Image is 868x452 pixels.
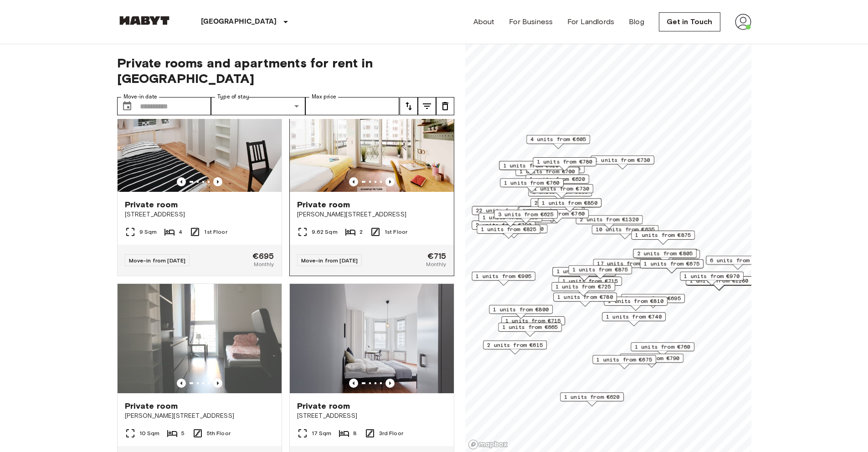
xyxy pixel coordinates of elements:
img: Marketing picture of unit DE-01-232-03M [118,82,282,192]
label: Type of stay [217,93,249,101]
span: Private room [297,401,350,411]
span: 17 units from €720 [597,259,656,267]
div: Map marker [640,259,704,273]
span: Private room [297,199,350,210]
span: 1 units from €620 [564,393,620,401]
span: 17 Sqm [312,429,332,437]
span: 1 units from €1200 [484,225,543,233]
button: Previous image [385,379,395,388]
label: Max price [312,93,336,101]
span: 1 units from €875 [572,266,628,274]
span: 2 units from €805 [637,249,693,257]
span: 5 [181,429,185,437]
span: 1 units from €970 [684,272,740,280]
span: 1 units from €780 [557,293,613,301]
div: Map marker [478,213,542,227]
p: [GEOGRAPHIC_DATA] [201,16,277,27]
img: Marketing picture of unit DE-01-302-014-02 [118,284,282,393]
div: Map marker [568,265,632,279]
div: Map marker [575,215,642,229]
div: Map marker [602,312,666,326]
div: Map marker [519,206,582,221]
span: 1 units from €675 [596,355,652,364]
span: 1 units from €730 [534,185,589,193]
button: Previous image [213,177,222,186]
div: Map marker [593,259,660,273]
span: Monthly [254,260,274,268]
span: 1 units from €620 [529,175,585,183]
button: tune [400,97,418,115]
div: Map marker [533,157,596,171]
span: 1 units from €700 [519,167,575,175]
span: 2 units from €790 [476,221,531,229]
div: Map marker [706,256,770,270]
span: Private room [125,199,178,210]
span: 1 units from €725 [555,282,611,291]
span: 10 Sqm [139,429,160,437]
div: Map marker [592,355,656,369]
div: Map marker [633,249,697,263]
button: Previous image [177,379,186,388]
div: Map marker [489,305,553,319]
a: Get in Touch [659,12,720,31]
span: 1 units from €675 [644,260,699,268]
span: 1 units from €835 [556,267,612,276]
div: Map marker [477,225,540,239]
div: Map marker [528,187,592,201]
label: Move-in date [123,93,157,101]
span: 1 units from €715 [505,317,561,325]
span: 1 units from €825 [481,225,536,233]
button: Previous image [385,177,395,186]
span: 2 units from €760 [529,210,585,218]
div: Map marker [530,198,594,212]
span: Move-in from [DATE] [301,257,358,264]
a: Marketing picture of unit DE-01-09-004-01QPrevious imagePrevious imagePrivate room[PERSON_NAME][S... [289,82,454,276]
div: Map marker [529,184,593,198]
div: Map marker [472,272,535,286]
span: 2 units from €695 [625,294,681,303]
span: 1 units from €790 [624,354,679,362]
span: 10 units from €635 [596,226,654,234]
div: Map marker [498,323,562,337]
span: 1 units from €1280 [689,277,748,285]
div: Map marker [631,342,694,356]
span: 1 units from €800 [493,305,549,313]
button: Previous image [349,177,358,186]
span: [PERSON_NAME][STREET_ADDRESS] [125,411,274,421]
a: About [473,16,495,27]
span: 2 units from €615 [487,341,543,349]
div: Map marker [553,293,617,307]
a: Blog [629,16,644,27]
span: 3 units from €625 [498,210,554,218]
button: tune [418,97,436,115]
div: Map marker [680,272,744,286]
span: 2 units from €1320 [580,216,638,224]
div: Map marker [525,209,589,223]
div: Map marker [472,206,539,220]
div: Map marker [500,178,564,192]
span: 1 units from €665 [502,323,558,331]
span: 6 units from €645 [710,256,765,264]
span: Private rooms and apartments for rent in [GEOGRAPHIC_DATA] [117,55,454,86]
div: Map marker [526,135,590,149]
span: 1 units from €760 [635,343,690,351]
div: Map marker [472,221,535,235]
span: 1 units from €730 [595,156,650,164]
img: Habyt [117,16,172,25]
div: Map marker [620,354,683,368]
span: [STREET_ADDRESS] [297,411,447,421]
a: For Landlords [567,16,614,27]
span: 3 units from €655 [523,207,578,215]
span: 2 units from €655 [534,199,590,207]
button: Previous image [213,379,222,388]
span: €715 [427,252,447,260]
a: Mapbox logo [468,439,508,450]
div: Map marker [604,297,668,311]
span: Private room [125,401,178,411]
span: [STREET_ADDRESS] [125,210,274,219]
span: 4 units from €605 [530,135,586,144]
a: For Business [509,16,553,27]
span: Move-in from [DATE] [129,257,186,264]
div: Map marker [551,282,615,296]
span: 22 units from €655 [476,206,534,215]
